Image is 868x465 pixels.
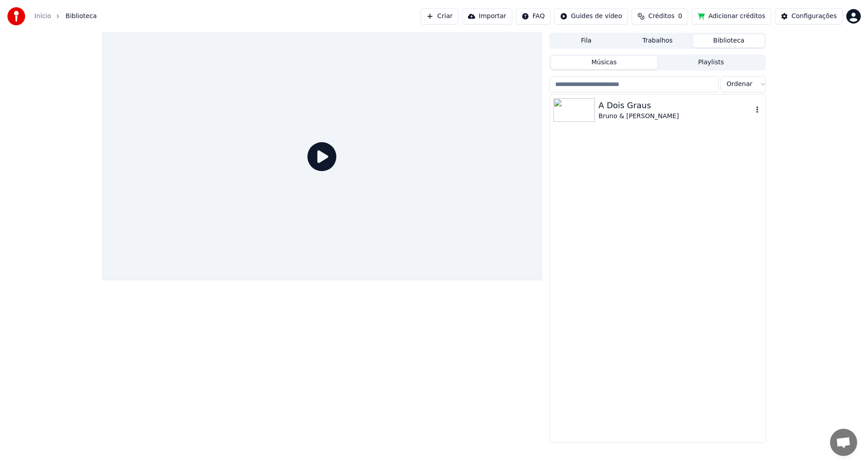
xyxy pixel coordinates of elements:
button: Créditos0 [632,8,688,24]
span: Ordenar [726,80,752,89]
button: Importar [462,8,512,24]
span: Créditos [648,12,675,21]
div: A Dois Graus [599,99,753,112]
button: Playlists [657,56,764,69]
button: Configurações [775,8,843,24]
div: Open chat [830,429,857,456]
div: Bruno & [PERSON_NAME] [599,112,753,121]
div: Configurações [792,12,837,21]
img: youka [7,7,25,25]
nav: breadcrumb [34,12,97,21]
a: Início [34,12,51,21]
button: Músicas [551,56,658,69]
span: 0 [678,12,682,21]
button: Trabalhos [622,34,693,48]
button: Guides de vídeo [554,8,628,24]
button: Adicionar créditos [692,8,771,24]
span: Biblioteca [66,12,97,21]
button: Biblioteca [693,34,764,48]
button: Criar [420,8,458,24]
button: Fila [551,34,622,48]
button: FAQ [516,8,551,24]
